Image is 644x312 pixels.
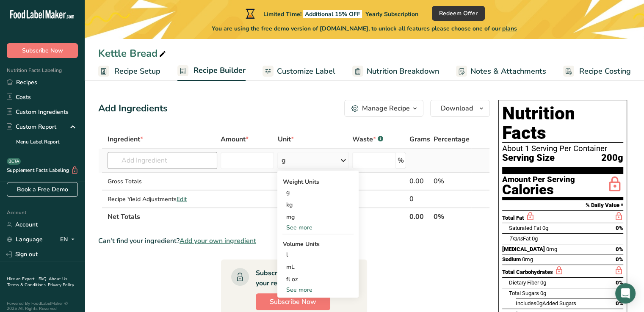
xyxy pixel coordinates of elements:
span: 0% [616,246,623,252]
button: Subscribe Now [7,43,78,58]
span: Recipe Setup [114,66,160,77]
span: Additional 15% OFF [303,10,362,18]
div: fl oz [286,275,350,284]
span: Includes Added Sugars [516,300,576,306]
div: Gross Totals [108,177,217,186]
span: Ingredient [108,134,143,144]
span: 0g [540,279,546,286]
span: Download [441,103,473,113]
div: EN [60,235,78,245]
span: [MEDICAL_DATA] [502,246,545,252]
div: 0% [434,176,470,186]
div: l [286,250,350,259]
a: Recipe Costing [563,62,631,81]
div: Kettle Bread [98,46,168,61]
span: You are using the free demo version of [DOMAIN_NAME], to unlock all features please choose one of... [212,24,517,33]
span: Edit [177,195,187,203]
span: Fat [509,235,531,242]
div: Add Ingredients [98,102,168,116]
span: Customize Label [277,66,335,77]
a: Book a Free Demo [7,182,78,197]
span: 0% [616,256,623,262]
span: 0g [542,225,548,231]
span: Add your own ingredient [180,236,256,246]
div: g [281,155,285,166]
div: Custom Report [7,122,56,131]
a: Recipe Setup [98,62,160,81]
div: kg [282,199,354,211]
div: See more [282,223,354,232]
span: Subscribe Now [270,297,316,307]
span: Recipe Costing [579,66,631,77]
span: 0g [532,235,538,242]
span: Sodium [502,256,521,262]
a: Notes & Attachments [456,62,546,81]
div: Open Intercom Messenger [615,283,636,304]
span: 0% [616,279,623,286]
span: Grams [409,134,430,144]
span: Total Sugars [509,290,539,296]
div: Waste [352,134,383,144]
a: Customize Label [263,62,335,81]
button: Download [430,100,490,117]
span: Redeem Offer [439,9,478,18]
span: Nutrition Breakdown [367,66,439,77]
span: Total Carbohydrates [502,269,553,275]
a: Nutrition Breakdown [352,62,439,81]
a: Language [7,232,43,247]
span: Serving Size [502,153,555,163]
a: About Us . [7,276,67,288]
h1: Nutrition Facts [502,104,623,143]
span: 0mg [522,256,533,262]
i: Trans [509,235,523,242]
div: Manage Recipe [362,103,410,113]
div: Calories [502,184,575,196]
span: Total Fat [502,215,524,221]
button: Redeem Offer [432,6,485,21]
div: Limited Time! [244,8,418,19]
span: Percentage [434,134,470,144]
span: Yearly Subscription [365,10,418,18]
span: Unit [277,134,293,144]
span: Recipe Builder [193,65,246,76]
span: plans [502,25,517,33]
div: Powered By FoodLabelMaker © 2025 All Rights Reserved [7,301,78,311]
span: 0mg [546,246,557,252]
span: Saturated Fat [509,225,541,231]
span: Notes & Attachments [470,66,546,77]
div: Weight Units [282,177,354,186]
div: Subscribe to a plan to Unlock your recipe [256,268,350,288]
a: Terms & Conditions . [7,282,48,288]
div: Amount Per Serving [502,176,575,184]
div: About 1 Serving Per Container [502,144,623,153]
div: BETA [7,158,21,165]
div: See more [282,285,354,294]
th: 0% [432,207,471,225]
div: Can't find your ingredient? [98,236,490,246]
input: Add Ingredient [108,152,217,169]
span: 0% [616,225,623,231]
span: Subscribe Now [22,46,63,55]
div: mL [286,262,350,271]
a: FAQ . [39,276,49,282]
div: Volume Units [282,240,354,248]
div: g [282,186,354,199]
a: Privacy Policy [48,282,74,288]
th: 0.00 [408,207,432,225]
button: Subscribe Now [256,293,330,310]
div: 0.00 [409,176,430,186]
div: 0 [409,194,430,204]
div: Recipe Yield Adjustments [108,195,217,204]
div: mg [282,211,354,223]
span: Amount [221,134,249,144]
button: Manage Recipe [344,100,423,117]
span: 200g [601,153,623,163]
span: Dietary Fiber [509,279,539,286]
th: Net Totals [106,207,408,225]
section: % Daily Value * [502,200,623,210]
span: 0g [540,290,546,296]
a: Recipe Builder [177,61,246,81]
span: 0g [536,300,542,306]
a: Hire an Expert . [7,276,37,282]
